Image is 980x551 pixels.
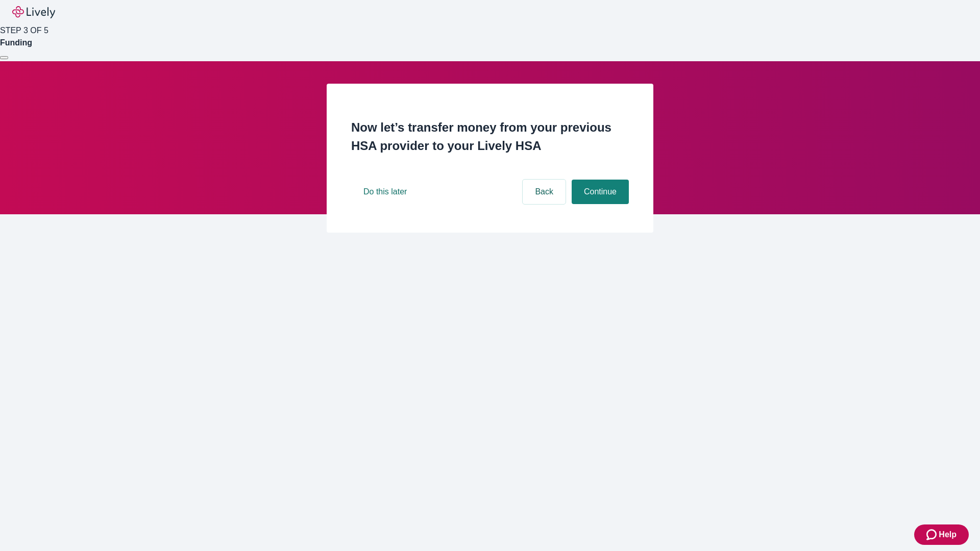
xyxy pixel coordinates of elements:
[572,180,629,204] button: Continue
[351,118,629,155] h2: Now let’s transfer money from your previous HSA provider to your Lively HSA
[914,524,969,545] button: Zendesk support iconHelp
[351,180,419,204] button: Do this later
[12,6,55,18] img: Lively
[523,180,566,204] button: Back
[939,529,957,541] span: Help
[926,529,939,541] svg: Zendesk support icon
